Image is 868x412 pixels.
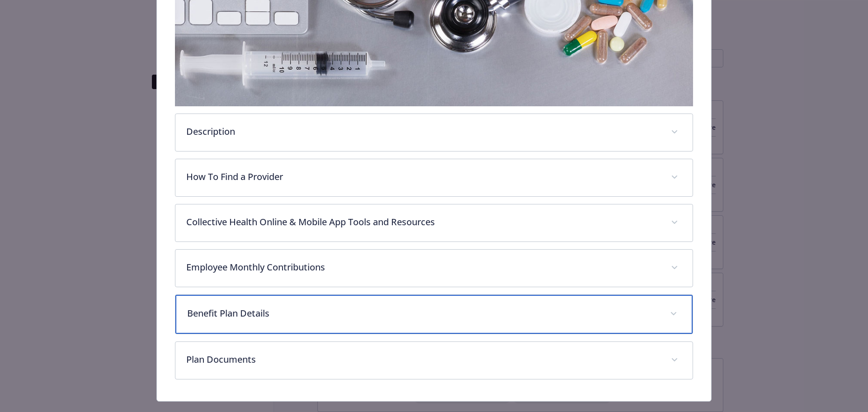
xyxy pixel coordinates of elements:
div: Collective Health Online & Mobile App Tools and Resources [175,204,693,242]
p: Description [186,125,660,138]
p: Collective Health Online & Mobile App Tools and Resources [186,215,660,229]
div: Plan Documents [175,342,693,379]
div: Employee Monthly Contributions [175,250,693,287]
p: Employee Monthly Contributions [186,260,660,274]
p: Benefit Plan Details [187,307,660,320]
p: Plan Documents [186,353,660,366]
div: Benefit Plan Details [175,295,693,334]
div: Description [175,114,693,151]
div: How To Find a Provider [175,159,693,196]
p: How To Find a Provider [186,170,660,184]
